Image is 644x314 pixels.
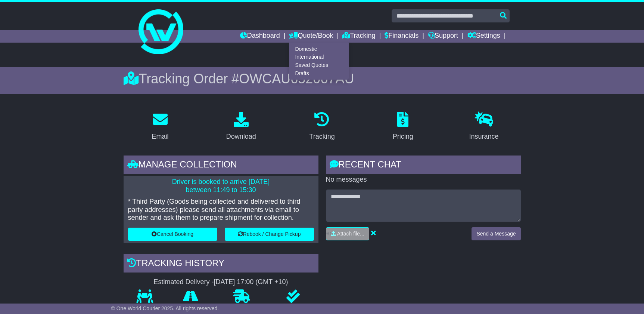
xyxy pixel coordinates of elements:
div: Pricing [393,132,413,142]
a: Support [428,30,458,43]
a: Saved Quotes [289,61,348,70]
a: Quote/Book [289,30,333,43]
div: Email [152,132,168,142]
a: Drafts [289,69,348,77]
button: Rebook / Change Pickup [225,228,314,241]
a: Dashboard [240,30,280,43]
div: Download [226,132,256,142]
a: Settings [467,30,500,43]
div: RECENT CHAT [326,156,521,176]
div: [DATE] 17:00 (GMT +10) [214,278,288,286]
div: Tracking Order # [124,71,521,87]
a: Tracking [304,109,339,144]
a: Financials [385,30,419,43]
a: International [289,53,348,61]
p: Driver is booked to arrive [DATE] between 11:49 to 15:30 [128,178,314,194]
p: * Third Party (Goods being collected and delivered to third party addresses) please send all atta... [128,198,314,222]
div: Tracking history [124,254,318,274]
span: OWCAU652067AU [239,71,354,86]
p: No messages [326,176,521,184]
div: Insurance [469,132,499,142]
a: Email [147,109,173,144]
div: Estimated Delivery - [124,278,318,286]
button: Cancel Booking [128,228,217,241]
a: Pricing [388,109,418,144]
div: Quote/Book [289,43,349,80]
a: Download [221,109,261,144]
div: Tracking [309,132,335,142]
a: Domestic [289,45,348,53]
button: Send a Message [472,227,520,240]
div: Manage collection [124,156,318,176]
a: Tracking [342,30,375,43]
a: Insurance [464,109,504,144]
span: © One World Courier 2025. All rights reserved. [111,305,219,311]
